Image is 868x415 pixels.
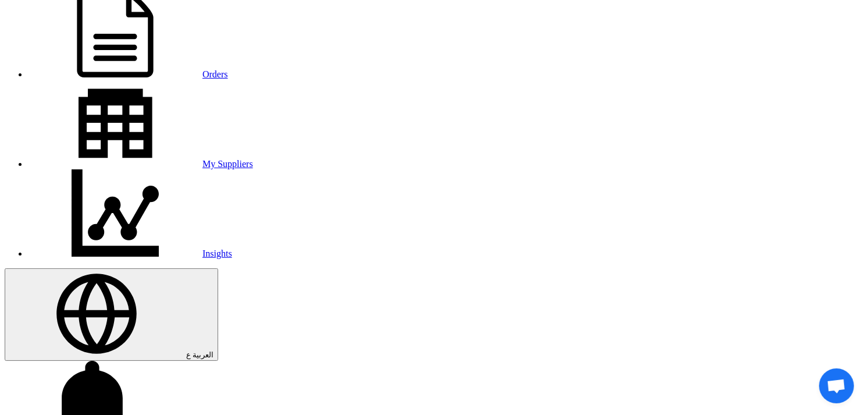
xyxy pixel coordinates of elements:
[5,268,218,361] button: العربية ع
[28,69,228,79] a: Orders
[819,368,854,403] a: Open chat
[193,350,214,359] span: العربية
[28,249,232,258] a: Insights
[186,350,191,359] span: ع
[28,159,253,169] a: My Suppliers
